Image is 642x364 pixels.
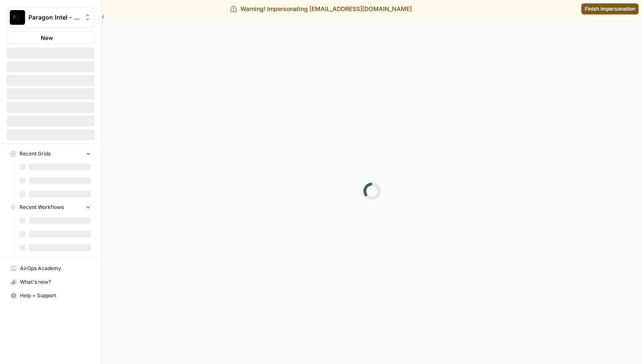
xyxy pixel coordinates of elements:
[7,7,95,28] button: Workspace: Paragon Intel - Bill / Ty / Colby R&D
[581,3,639,14] a: Finish impersonation
[20,292,91,299] span: Help + Support
[28,13,80,22] span: Paragon Intel - Bill / Ty / [PERSON_NAME] R&D
[7,147,95,160] button: Recent Grids
[7,289,95,302] button: Help + Support
[7,31,95,44] button: New
[20,265,91,272] span: AirOps Academy
[7,275,95,289] button: What's new?
[20,203,64,211] span: Recent Workflows
[7,201,95,214] button: Recent Workflows
[10,10,25,25] img: Paragon Intel - Bill / Ty / Colby R&D Logo
[20,150,51,158] span: Recent Grids
[7,276,94,288] div: What's new?
[230,5,412,13] div: Warning! Impersonating [EMAIL_ADDRESS][DOMAIN_NAME]
[585,5,635,13] span: Finish impersonation
[41,34,53,42] span: New
[7,262,95,275] a: AirOps Academy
